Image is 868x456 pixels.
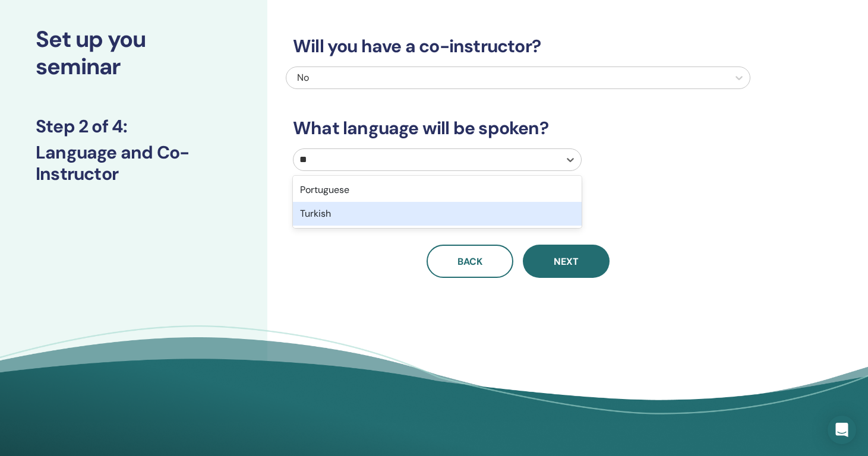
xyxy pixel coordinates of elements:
[427,245,513,278] button: Back
[36,142,232,185] h3: Language and Co-Instructor
[36,116,232,137] h3: Step 2 of 4 :
[293,202,582,226] div: Turkish
[523,245,610,278] button: Next
[554,255,579,268] span: Next
[286,36,750,57] h3: Will you have a co-instructor?
[457,255,482,268] span: Back
[293,178,582,202] div: Portuguese
[297,71,309,84] span: No
[828,416,856,444] div: Open Intercom Messenger
[286,118,750,139] h3: What language will be spoken?
[36,26,232,80] h2: Set up you seminar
